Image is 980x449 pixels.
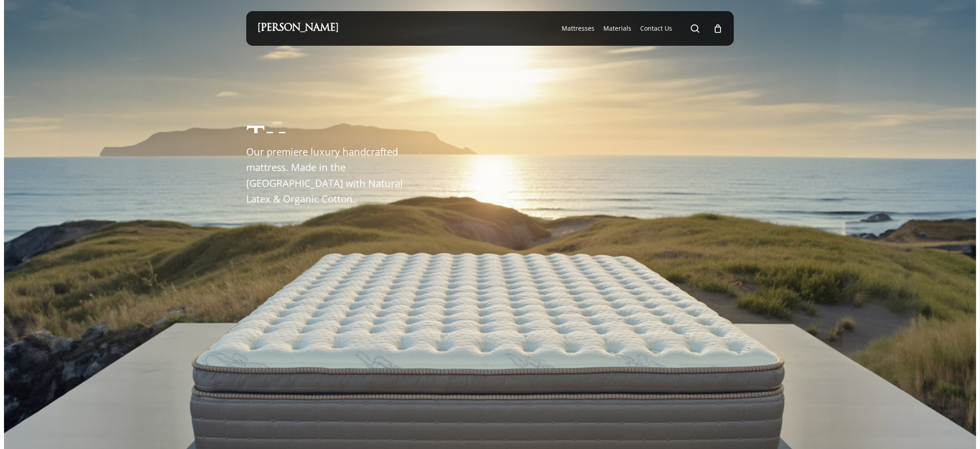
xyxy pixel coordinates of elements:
span: Mattresses [562,24,594,32]
span: e [287,133,302,160]
a: Mattresses [562,24,594,33]
nav: Main Menu [557,11,723,46]
h1: The Windsor [246,106,450,133]
a: Contact Us [640,24,672,33]
span: h [265,130,287,157]
a: Materials [603,24,631,33]
span: Contact Us [640,24,672,32]
span: Materials [603,24,631,32]
span: T [246,127,265,154]
a: [PERSON_NAME] [257,24,338,33]
p: Our premiere luxury handcrafted mattress. Made in the [GEOGRAPHIC_DATA] with Natural Latex & Orga... [246,144,413,207]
